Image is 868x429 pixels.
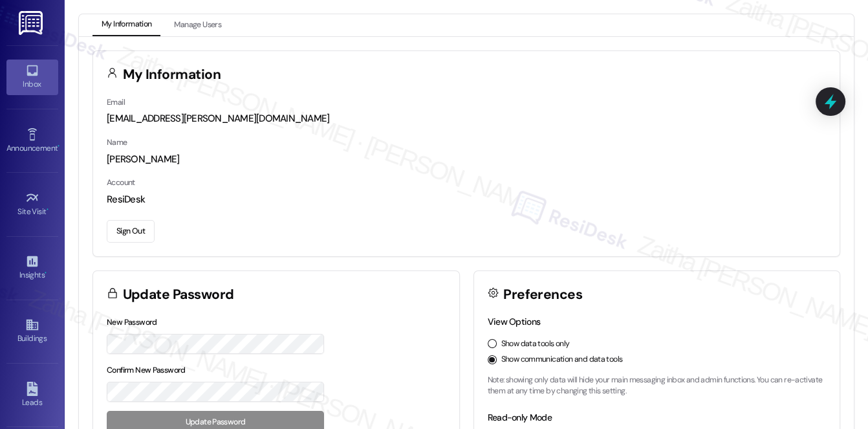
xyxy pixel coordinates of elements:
a: Buildings [6,314,58,349]
a: Site Visit • [6,187,58,222]
label: Read-only Mode [488,412,552,423]
h3: My Information [123,68,221,82]
label: Show data tools only [501,338,570,350]
span: • [47,205,49,214]
p: Note: showing only data will hide your main messaging inbox and admin functions. You can re-activ... [488,375,827,397]
span: • [45,269,47,278]
label: Account [107,177,135,188]
button: My Information [92,14,160,36]
button: Manage Users [165,14,230,36]
span: • [58,142,60,151]
label: Email [107,97,125,107]
h3: Preferences [503,288,582,302]
label: Show communication and data tools [501,354,623,366]
label: Name [107,137,127,148]
label: View Options [488,316,541,327]
label: Confirm New Password [107,365,186,375]
label: New Password [107,317,157,327]
a: Inbox [6,60,58,94]
a: Insights • [6,250,58,285]
div: [EMAIL_ADDRESS][PERSON_NAME][DOMAIN_NAME] [107,112,826,126]
h3: Update Password [123,288,234,302]
img: ResiDesk Logo [19,11,45,35]
button: Sign Out [107,220,155,243]
div: [PERSON_NAME] [107,153,826,166]
a: Leads [6,378,58,413]
div: ResiDesk [107,193,826,206]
